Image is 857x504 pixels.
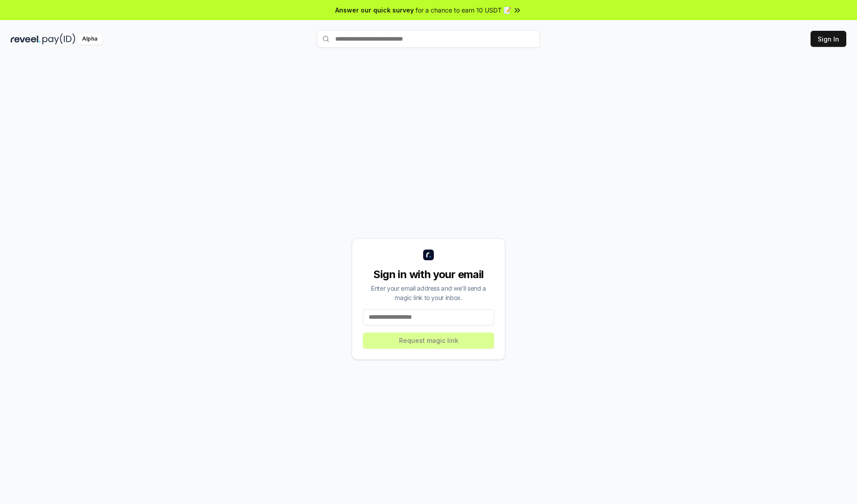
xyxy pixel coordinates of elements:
img: pay_id [42,33,75,45]
div: Enter your email address and we’ll send a magic link to your inbox. [363,283,494,302]
img: reveel_dark [11,33,41,45]
button: Sign In [811,31,846,47]
span: Answer our quick survey [335,5,414,15]
div: Sign in with your email [363,267,494,282]
span: for a chance to earn 10 USDT 📝 [416,5,511,15]
div: Alpha [77,33,102,45]
img: logo_small [423,250,434,260]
